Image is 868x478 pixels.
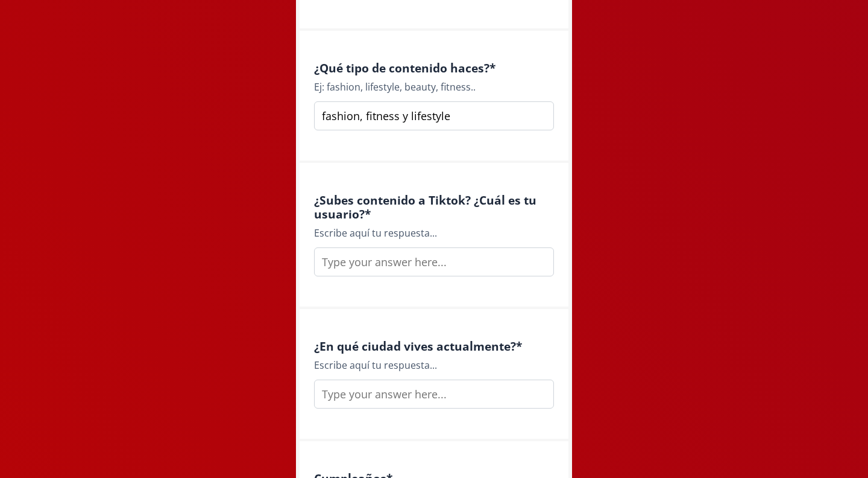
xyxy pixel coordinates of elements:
h4: ¿Subes contenido a Tiktok? ¿Cuál es tu usuario? * [314,193,554,221]
input: Type your answer here... [314,247,554,276]
div: Ej: fashion, lifestyle, beauty, fitness.. [314,80,554,94]
div: Escribe aquí tu respuesta... [314,226,554,240]
h4: ¿En qué ciudad vives actualmente? * [314,339,554,353]
input: Type your answer here... [314,380,554,409]
input: Type your answer here... [314,101,554,130]
h4: ¿Qué tipo de contenido haces? * [314,61,554,75]
div: Escribe aquí tu respuesta... [314,358,554,372]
